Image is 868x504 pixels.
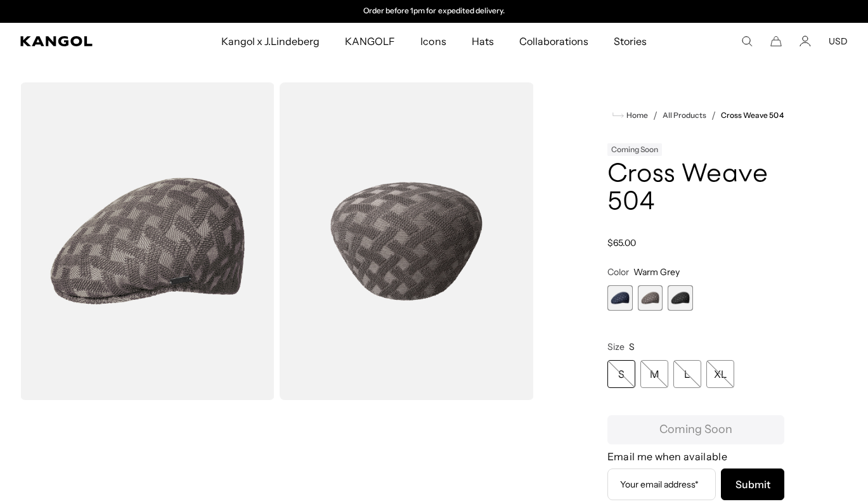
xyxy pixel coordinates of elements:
[612,110,648,121] a: Home
[668,285,693,311] label: Black
[345,23,395,60] span: KANGOLF
[648,108,657,123] li: /
[735,477,770,492] span: Submit
[601,23,659,60] a: Stories
[472,23,494,60] span: Hats
[408,23,458,60] a: Icons
[721,111,783,120] a: Cross Weave 504
[607,161,784,217] h1: Cross Weave 504
[209,23,333,60] a: Kangol x J.Lindeberg
[607,108,784,123] nav: breadcrumbs
[607,415,784,444] button: Coming Soon
[633,266,680,278] span: Warm Grey
[741,36,753,47] summary: Search here
[607,341,625,352] span: Size
[221,23,320,60] span: Kangol x J.Lindeberg
[304,6,565,16] div: Announcement
[829,36,848,47] button: USD
[507,23,601,60] a: Collaborations
[673,360,701,388] div: L
[20,36,146,46] a: Kangol
[363,6,505,16] p: Order before 1pm for expedited delivery.
[800,36,811,47] a: Account
[638,285,663,311] div: 2 of 3
[659,421,732,438] span: Coming Soon
[607,360,635,388] div: S
[607,285,633,311] div: 1 of 3
[420,23,446,60] span: Icons
[607,285,633,311] label: Hazy Indigo
[668,285,693,311] div: 3 of 3
[640,360,668,388] div: M
[607,449,784,463] h4: Email me when available
[304,6,565,16] slideshow-component: Announcement bar
[638,285,663,311] label: Warm Grey
[770,36,782,47] button: Cart
[663,111,706,120] a: All Products
[706,108,716,123] li: /
[721,468,784,500] button: Subscribe
[20,82,275,400] img: color-warm-grey
[607,143,662,156] div: Coming Soon
[607,266,629,278] span: Color
[607,237,636,249] span: $65.00
[459,23,507,60] a: Hats
[20,82,534,400] product-gallery: Gallery Viewer
[624,111,648,120] span: Home
[706,360,734,388] div: XL
[614,23,647,60] span: Stories
[332,23,408,60] a: KANGOLF
[629,341,635,352] span: S
[519,23,588,60] span: Collaborations
[280,82,534,400] img: color-warm-grey
[304,6,565,16] div: 2 of 2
